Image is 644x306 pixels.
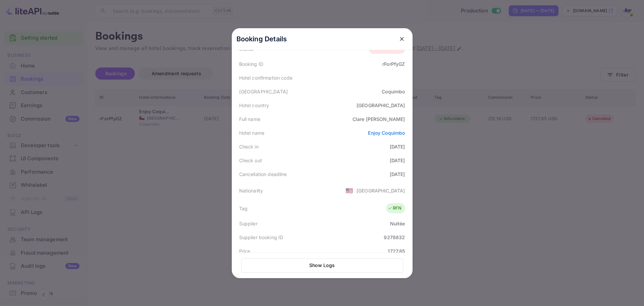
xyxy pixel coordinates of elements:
div: RFN [388,205,401,212]
div: 1727.85 [388,248,405,255]
div: rForPfyGZ [382,60,405,68]
div: Tag [239,205,248,212]
a: Enjoy Coquimbo [368,130,405,136]
button: close [396,33,408,45]
div: [GEOGRAPHIC_DATA] [239,88,288,95]
div: [GEOGRAPHIC_DATA] [357,102,405,109]
div: Hotel name [239,129,265,136]
div: Price [239,248,251,255]
div: Check in [239,143,259,150]
div: Nationality [239,187,263,194]
p: Booking Details [236,34,287,44]
div: Coquimbo [382,88,405,95]
div: Supplier [239,220,258,227]
div: [DATE] [390,157,405,164]
div: [DATE] [390,143,405,150]
button: Show Logs [241,258,403,273]
div: Nuitée [390,220,405,227]
div: Clare [PERSON_NAME] [353,116,405,123]
span: United States [345,184,353,196]
div: Booking ID [239,60,264,68]
div: Check out [239,157,262,164]
div: Cancellation deadline [239,171,287,178]
div: Supplier booking ID [239,234,283,241]
div: [DATE] [390,171,405,178]
div: 9278832 [384,234,405,241]
div: Hotel country [239,102,269,109]
div: Hotel confirmation code [239,74,292,81]
div: [GEOGRAPHIC_DATA] [357,187,405,194]
div: Full name [239,116,260,123]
